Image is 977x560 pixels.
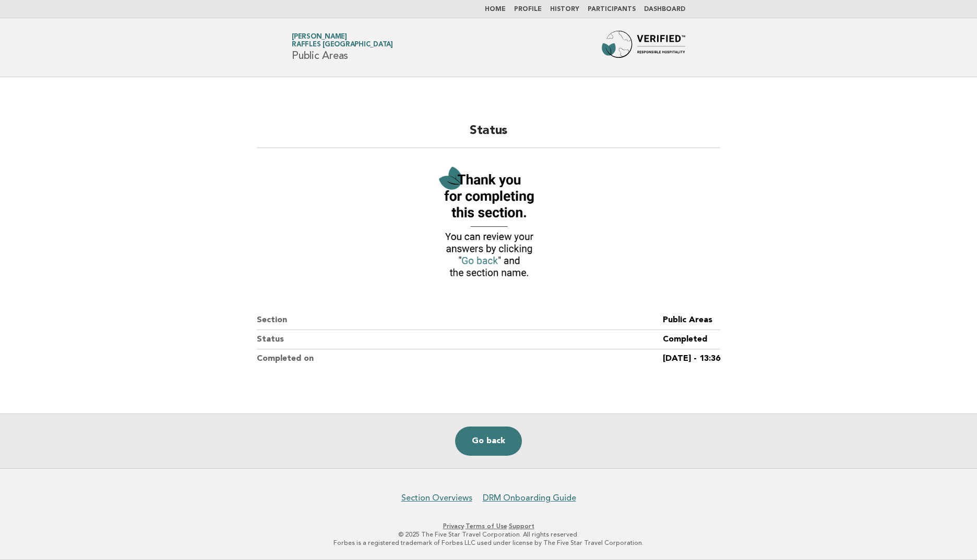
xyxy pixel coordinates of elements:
dd: [DATE] - 13:36 [663,349,720,368]
a: Section Overviews [401,493,472,503]
img: Forbes Travel Guide [602,31,685,64]
dt: Completed on [257,349,663,368]
a: Terms of Use [466,522,507,530]
span: Raffles [GEOGRAPHIC_DATA] [292,42,393,48]
a: Privacy [443,522,464,530]
dt: Status [257,330,663,349]
a: Participants [588,6,636,13]
a: [PERSON_NAME]Raffles [GEOGRAPHIC_DATA] [292,33,393,48]
dt: Section [257,311,663,330]
h2: Status [257,123,720,148]
img: Verified [431,161,546,286]
a: Home [485,6,506,13]
p: © 2025 The Five Star Travel Corporation. All rights reserved. [169,530,808,539]
p: · · [169,522,808,530]
a: Dashboard [644,6,685,13]
a: Support [509,522,534,530]
dd: Public Areas [663,311,720,330]
a: DRM Onboarding Guide [483,493,576,503]
h1: Public Areas [292,34,393,61]
a: History [550,6,579,13]
dd: Completed [663,330,720,349]
p: Forbes is a registered trademark of Forbes LLC used under license by The Five Star Travel Corpora... [169,539,808,547]
a: Profile [514,6,542,13]
a: Go back [455,427,522,456]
